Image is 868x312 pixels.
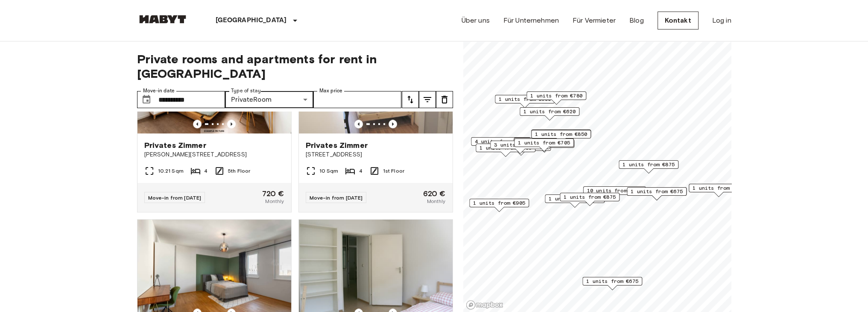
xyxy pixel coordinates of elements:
[436,91,453,108] button: tune
[523,108,576,115] span: 1 units from €620
[265,197,284,205] span: Monthly
[427,197,445,205] span: Monthly
[137,52,453,81] span: Private rooms and apartments for rent in [GEOGRAPHIC_DATA]
[520,107,579,121] div: Map marker
[545,194,605,208] div: Map marker
[583,186,646,200] div: Map marker
[204,167,208,175] span: 4
[137,30,292,212] a: Marketing picture of unit DE-01-09-017-04QPrevious imagePrevious imagePrivates Zimmer[PERSON_NAME...
[514,138,574,152] div: Map marker
[494,141,546,149] span: 3 units from €625
[564,193,616,201] span: 1 units from €875
[231,87,261,94] label: Type of stay
[227,120,236,128] button: Previous image
[462,15,490,26] a: Über uns
[517,138,570,146] span: 6 units from €715
[526,91,586,105] div: Map marker
[587,187,642,194] span: 10 units from €720
[623,161,675,168] span: 1 units from €875
[419,91,436,108] button: tune
[479,144,532,152] span: 1 units from €895
[631,188,683,195] span: 1 units from €675
[471,137,531,150] div: Map marker
[549,195,601,203] span: 1 units from €835
[586,277,638,285] span: 1 units from €675
[310,194,363,201] span: Move-in from [DATE]
[475,138,527,145] span: 4 units from €730
[503,15,559,26] a: Für Unternehmen
[693,184,745,192] span: 1 units from €720
[499,95,551,103] span: 1 units from €690
[712,15,731,26] a: Log in
[359,167,362,175] span: 4
[158,167,184,175] span: 10.21 Sqm
[514,139,574,153] div: Map marker
[490,141,550,154] div: Map marker
[689,184,748,197] div: Map marker
[530,92,582,100] span: 1 units from €780
[354,120,363,128] button: Previous image
[144,140,206,150] span: Privates Zimmer
[383,167,404,175] span: 1st Floor
[143,87,175,94] label: Move-in date
[144,150,284,159] span: [PERSON_NAME][STREET_ADDRESS]
[535,130,587,138] span: 1 units from €850
[216,15,287,26] p: [GEOGRAPHIC_DATA]
[582,277,642,290] div: Map marker
[389,120,397,128] button: Previous image
[469,199,529,212] div: Map marker
[402,91,419,108] button: tune
[319,167,339,175] span: 10 Sqm
[423,190,446,197] span: 620 €
[262,190,284,197] span: 720 €
[193,120,202,128] button: Previous image
[627,187,687,200] div: Map marker
[518,139,570,147] span: 1 units from €705
[619,160,678,174] div: Map marker
[476,144,535,157] div: Map marker
[225,91,313,108] div: PrivateRoom
[306,140,368,150] span: Privates Zimmer
[560,193,620,206] div: Map marker
[148,194,202,201] span: Move-in from [DATE]
[514,138,573,151] div: Map marker
[298,30,453,212] a: Marketing picture of unit DE-01-137-03MPrevious imagePrevious imagePrivates Zimmer[STREET_ADDRESS...
[228,167,250,175] span: 5th Floor
[466,300,503,310] a: Mapbox logo
[138,91,155,108] button: Choose date, selected date is 1 Jan 2026
[629,15,644,26] a: Blog
[306,150,446,159] span: [STREET_ADDRESS]
[658,12,698,29] a: Kontakt
[573,15,616,26] a: Für Vermieter
[495,95,555,108] div: Map marker
[531,130,591,143] div: Map marker
[137,15,188,24] img: Habyt
[319,87,342,94] label: Max price
[473,199,525,207] span: 1 units from €905
[531,130,591,143] div: Map marker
